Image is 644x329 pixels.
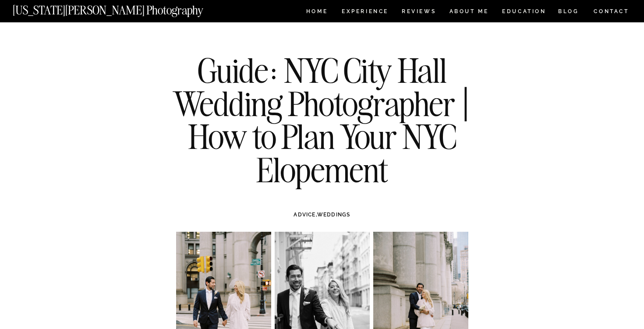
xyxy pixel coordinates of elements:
[13,4,233,12] a: [US_STATE][PERSON_NAME] Photography
[163,54,481,186] h1: Guide: NYC City Hall Wedding Photographer | How to Plan Your NYC Elopement
[342,9,388,16] a: Experience
[593,7,630,16] a: CONTACT
[195,211,449,219] h3: ,
[402,9,435,16] a: REVIEWS
[558,9,579,16] a: BLOG
[449,9,489,16] a: ABOUT ME
[304,9,329,16] a: HOME
[294,212,315,218] a: ADVICE
[501,9,547,16] a: EDUCATION
[317,212,350,218] a: WEDDINGS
